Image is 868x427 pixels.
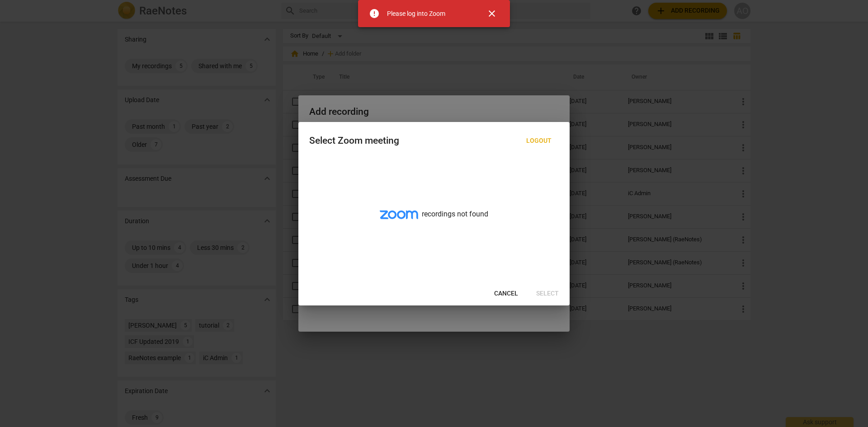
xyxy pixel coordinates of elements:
[519,133,559,149] button: Logout
[298,158,570,282] div: recordings not found
[494,289,518,298] span: Cancel
[486,8,497,19] span: close
[309,135,399,146] div: Select Zoom meeting
[369,8,380,19] span: error
[487,286,525,302] button: Cancel
[526,136,552,145] span: Logout
[481,3,503,24] button: Close
[387,9,445,19] div: Please log into Zoom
